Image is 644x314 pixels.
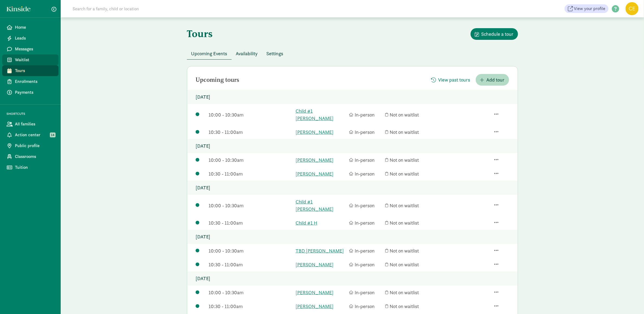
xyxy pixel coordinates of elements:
[481,30,514,38] span: Schedule a tour
[15,24,54,31] span: Home
[15,78,54,85] span: Enrollments
[209,128,293,136] div: 10:30 - 11:00am
[349,202,383,209] div: In-person
[2,44,59,54] a: Messages
[349,247,383,254] div: In-person
[487,76,505,83] span: Add tour
[15,35,54,41] span: Leads
[386,261,436,268] div: Not on waitlist
[262,48,288,59] button: Settings
[349,303,383,310] div: In-person
[296,198,346,213] a: Child #1 [PERSON_NAME]
[617,288,644,314] iframe: Chat Widget
[15,153,54,160] span: Classrooms
[296,219,346,226] a: Child #1 H
[296,247,346,254] a: TBD [PERSON_NAME]
[187,28,213,39] h1: Tours
[209,247,293,254] div: 10:00 - 10:30am
[349,261,383,268] div: In-person
[69,3,221,14] input: Search for a family, child or location
[187,90,518,104] p: [DATE]
[236,50,258,57] span: Availability
[232,48,262,59] button: Availability
[2,140,59,151] a: Public profile
[15,46,54,52] span: Messages
[187,230,518,244] p: [DATE]
[386,202,436,209] div: Not on waitlist
[386,303,436,310] div: Not on waitlist
[209,303,293,310] div: 10:30 - 11:00am
[196,77,240,83] h2: Upcoming tours
[2,162,59,173] a: Tuition
[15,121,54,127] span: All families
[386,289,436,296] div: Not on waitlist
[296,107,346,122] a: Child #1 [PERSON_NAME]
[386,156,436,164] div: Not on waitlist
[209,156,293,164] div: 10:00 - 10:30am
[267,50,283,57] span: Settings
[386,247,436,254] div: Not on waitlist
[386,111,436,118] div: Not on waitlist
[2,22,59,33] a: Home
[2,151,59,162] a: Classrooms
[15,67,54,74] span: Tours
[296,156,346,164] a: [PERSON_NAME]
[349,128,383,136] div: In-person
[191,50,227,57] span: Upcoming Events
[349,289,383,296] div: In-person
[349,170,383,177] div: In-person
[427,74,475,86] button: View past tours
[2,87,59,98] a: Payments
[349,219,383,226] div: In-person
[565,4,609,13] a: View your profile
[2,130,59,140] a: Action center 14
[386,128,436,136] div: Not on waitlist
[209,289,293,296] div: 10:00 - 10:30am
[476,74,509,86] button: Add tour
[15,57,54,63] span: Waitlist
[2,119,59,130] a: All families
[296,289,346,296] a: [PERSON_NAME]
[438,76,470,83] span: View past tours
[15,89,54,96] span: Payments
[50,132,56,137] span: 14
[349,156,383,164] div: In-person
[209,219,293,226] div: 10:30 - 11:00am
[2,54,59,65] a: Waitlist
[15,164,54,171] span: Tuition
[187,181,518,195] p: [DATE]
[15,132,54,138] span: Action center
[349,111,383,118] div: In-person
[209,170,293,177] div: 10:30 - 11:00am
[187,139,518,153] p: [DATE]
[296,128,346,136] a: [PERSON_NAME]
[209,261,293,268] div: 10:30 - 11:00am
[296,170,346,177] a: [PERSON_NAME]
[209,111,293,118] div: 10:00 - 10:30am
[2,33,59,44] a: Leads
[386,170,436,177] div: Not on waitlist
[296,303,346,310] a: [PERSON_NAME]
[2,76,59,87] a: Enrollments
[15,143,54,149] span: Public profile
[296,261,346,268] a: [PERSON_NAME]
[209,202,293,209] div: 10:00 - 10:30am
[471,28,518,40] button: Schedule a tour
[427,77,475,83] a: View past tours
[386,219,436,226] div: Not on waitlist
[187,271,518,286] p: [DATE]
[574,5,605,12] span: View your profile
[187,48,232,59] button: Upcoming Events
[2,65,59,76] a: Tours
